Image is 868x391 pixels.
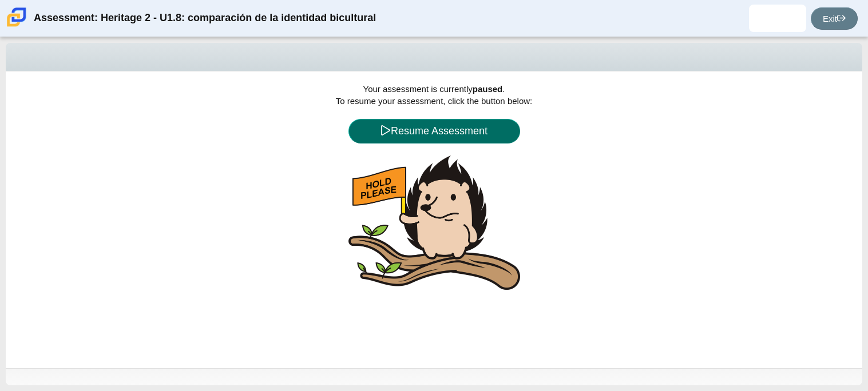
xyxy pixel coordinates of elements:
img: hedgehog-hold-please.png [348,155,520,290]
span: : [336,84,533,292]
img: Carmen School of Science & Technology [5,5,29,29]
a: Carmen School of Science & Technology [5,21,29,31]
div: Assessment: Heritage 2 - U1.8: comparación de la identidad bicultural [34,5,376,32]
span: Your assessment is currently . To resume your assessment, click the button below [336,84,530,106]
img: luka.brenes.NAcFy0 [768,9,787,27]
b: paused [473,84,503,94]
button: Resume Assessment [348,119,520,143]
a: Exit [811,7,858,30]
